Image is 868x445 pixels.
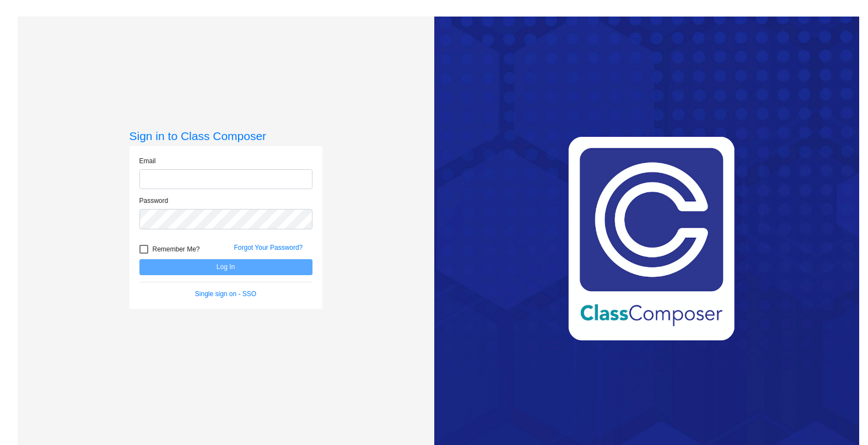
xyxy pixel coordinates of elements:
label: Password [139,196,169,206]
a: Single sign on - SSO [195,290,256,298]
h3: Sign in to Class Composer [130,129,322,143]
button: Log In [139,259,312,275]
label: Email [139,156,156,166]
span: Remember Me? [153,243,200,256]
a: Forgot Your Password? [234,244,303,251]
